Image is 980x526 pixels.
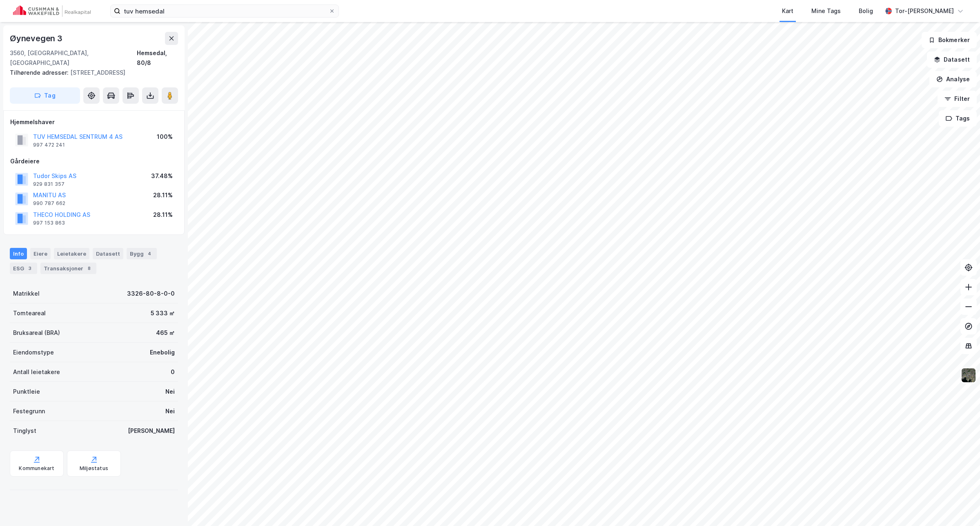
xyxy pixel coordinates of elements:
[137,48,178,68] div: Hemsedal, 80/8
[939,487,980,526] iframe: Chat Widget
[127,248,157,259] div: Bygg
[13,367,60,377] div: Antall leietakere
[10,263,37,274] div: ESG
[10,156,178,166] div: Gårdeiere
[33,142,65,148] div: 997 472 241
[33,200,65,207] div: 990 787 662
[150,348,175,357] div: Enebolig
[145,250,154,258] div: 4
[80,465,108,472] div: Miljøstatus
[927,51,977,68] button: Datasett
[171,367,175,377] div: 0
[939,110,977,127] button: Tags
[127,289,175,299] div: 3326-80-8-0-0
[156,328,175,338] div: 465 ㎡
[40,263,96,274] div: Transaksjoner
[13,348,54,357] div: Eiendomstype
[120,5,329,17] input: Søk på adresse, matrikkel, gårdeiere, leietakere eller personer
[33,220,65,226] div: 997 153 863
[13,308,46,318] div: Tomteareal
[13,406,45,416] div: Festegrunn
[10,68,171,78] div: [STREET_ADDRESS]
[929,71,977,87] button: Analyse
[13,387,40,397] div: Punktleie
[153,210,173,220] div: 28.11%
[93,248,123,259] div: Datasett
[157,132,173,142] div: 100%
[26,264,34,272] div: 3
[151,171,173,181] div: 37.48%
[922,32,977,48] button: Bokmerker
[939,487,980,526] div: Kontrollprogram for chat
[10,117,178,127] div: Hjemmelshaver
[30,248,51,259] div: Eiere
[85,264,93,272] div: 8
[54,248,89,259] div: Leietakere
[10,32,64,45] div: Øynevegen 3
[19,465,54,472] div: Kommunekart
[10,69,70,76] span: Tilhørende adresser:
[811,6,841,16] div: Mine Tags
[153,190,173,200] div: 28.11%
[10,48,137,68] div: 3560, [GEOGRAPHIC_DATA], [GEOGRAPHIC_DATA]
[165,406,175,416] div: Nei
[10,248,27,259] div: Info
[938,91,977,107] button: Filter
[13,328,60,338] div: Bruksareal (BRA)
[151,308,175,318] div: 5 333 ㎡
[782,6,793,16] div: Kart
[10,87,80,104] button: Tag
[13,289,40,299] div: Matrikkel
[895,6,954,16] div: Tor-[PERSON_NAME]
[13,426,36,436] div: Tinglyst
[859,6,873,16] div: Bolig
[165,387,175,397] div: Nei
[128,426,175,436] div: [PERSON_NAME]
[33,181,65,187] div: 929 831 357
[13,5,91,17] img: cushman-wakefield-realkapital-logo.202ea83816669bd177139c58696a8fa1.svg
[961,368,976,383] img: 9k=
